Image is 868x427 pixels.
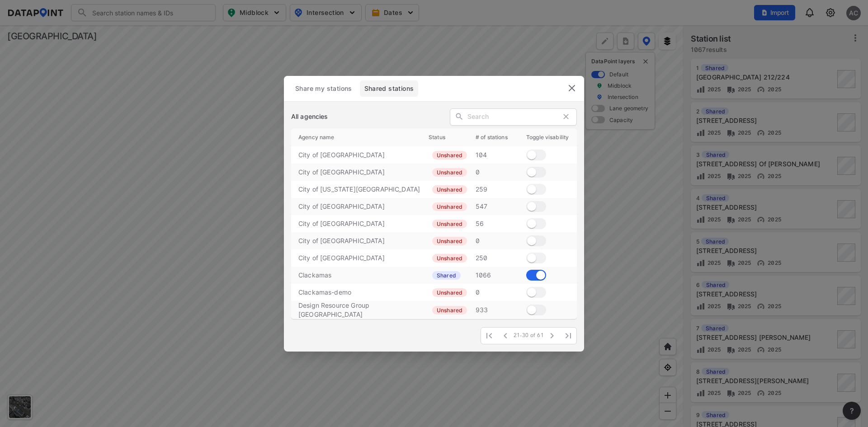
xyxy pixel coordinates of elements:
th: Status [421,128,468,146]
span: Share my stations [295,84,353,93]
input: Search [467,113,566,121]
td: 0 [468,232,519,249]
td: City of [GEOGRAPHIC_DATA] [291,249,421,267]
span: Unshared [432,254,467,263]
td: Clackamas [291,267,421,284]
td: City of [GEOGRAPHIC_DATA] [291,198,421,215]
span: 21-30 of 61 [514,332,544,339]
h6: All agencies [291,112,328,122]
span: Shared stations [363,84,415,93]
th: Toggle visability [519,128,577,146]
td: Design Resource Group [GEOGRAPHIC_DATA] [291,301,421,319]
td: 933 [468,301,519,319]
span: Unshared [432,168,467,177]
td: 250 [468,249,519,267]
td: 104 [468,146,519,164]
span: First Page [481,328,497,344]
td: 547 [468,198,519,215]
span: Shared [432,271,461,280]
span: Unshared [432,202,467,211]
td: City of [GEOGRAPHIC_DATA] [291,215,421,232]
td: City of [GEOGRAPHIC_DATA] [291,232,421,249]
span: Last Page [560,328,576,344]
th: # of stations [468,128,519,146]
span: Next Page [544,328,560,344]
td: 1066 [468,267,519,284]
span: Previous Page [497,328,514,344]
td: 56 [468,215,519,232]
td: City of [GEOGRAPHIC_DATA] [291,164,421,181]
td: 259 [468,181,519,198]
span: Unshared [432,306,467,314]
div: basic tabs example [291,80,577,97]
span: Unshared [432,288,467,297]
span: Unshared [432,237,467,245]
button: delete [560,76,584,100]
td: 0 [468,284,519,301]
span: Unshared [432,151,467,160]
td: Clackamas-demo [291,284,421,301]
td: City of [US_STATE][GEOGRAPHIC_DATA] [291,181,421,198]
th: Agency name [291,128,421,146]
svg: Search [455,112,464,121]
td: 0 [468,164,519,181]
span: Unshared [432,185,467,194]
img: close.efbf2170.svg [566,83,577,94]
span: Unshared [432,220,467,228]
td: City of [GEOGRAPHIC_DATA] [291,146,421,164]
